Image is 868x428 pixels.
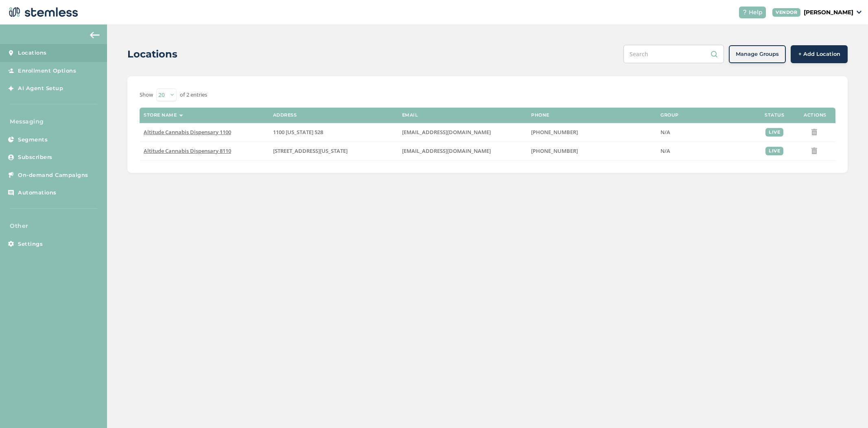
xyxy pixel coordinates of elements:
[660,148,750,154] label: N/A
[402,148,523,154] label: josephxpadilla@gmail.com
[180,91,207,99] label: of 2 entries
[273,113,297,118] label: Address
[18,171,88,179] span: On-demand Campaigns
[531,128,578,136] span: [PHONE_NUMBER]
[18,49,47,57] span: Locations
[736,50,779,58] span: Manage Groups
[127,47,177,62] h2: Locations
[273,129,394,136] label: 1100 New Mexico 528
[827,389,868,428] iframe: Chat Widget
[765,147,783,155] div: live
[402,128,491,136] span: [EMAIL_ADDRESS][DOMAIN_NAME]
[402,129,523,136] label: josephxpadilla@gmail.com
[531,148,652,154] label: (505) 321-9064
[18,240,43,248] span: Settings
[795,108,835,123] th: Actions
[273,148,394,154] label: 8110 Louisiana Boulevard Northeast
[402,113,418,118] label: Email
[90,32,100,38] img: icon-arrow-back-accent-c549486e.svg
[660,129,750,136] label: N/A
[798,50,840,58] span: + Add Location
[531,129,652,136] label: (505) 321-9064
[18,84,63,93] span: AI Agent Setup
[749,8,763,17] span: Help
[144,147,231,154] span: Altitude Cannabis Dispensary 8110
[531,113,549,118] label: Phone
[742,10,747,15] img: icon-help-white-03924b79.svg
[179,115,183,117] img: icon-sort-1e1d7615.svg
[857,11,861,14] img: icon_down-arrow-small-66adaf34.svg
[531,147,578,154] span: [PHONE_NUMBER]
[765,128,783,137] div: live
[273,128,323,136] span: 1100 [US_STATE] 528
[772,8,800,17] div: VENDOR
[402,147,491,154] span: [EMAIL_ADDRESS][DOMAIN_NAME]
[18,153,52,161] span: Subscribers
[144,113,177,118] label: Store name
[765,113,784,118] label: Status
[18,67,76,75] span: Enrollment Options
[144,128,231,136] span: Altitude Cannabis Dispensary 1100
[623,45,724,63] input: Search
[18,189,57,197] span: Automations
[729,45,786,63] button: Manage Groups
[660,113,679,118] label: Group
[273,147,348,154] span: [STREET_ADDRESS][US_STATE]
[140,91,153,99] label: Show
[791,45,848,63] button: + Add Location
[804,8,853,17] p: [PERSON_NAME]
[144,129,265,136] label: Altitude Cannabis Dispensary 1100
[18,136,48,144] span: Segments
[144,148,265,154] label: Altitude Cannabis Dispensary 8110
[7,4,78,20] img: logo-dark-0685b13c.svg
